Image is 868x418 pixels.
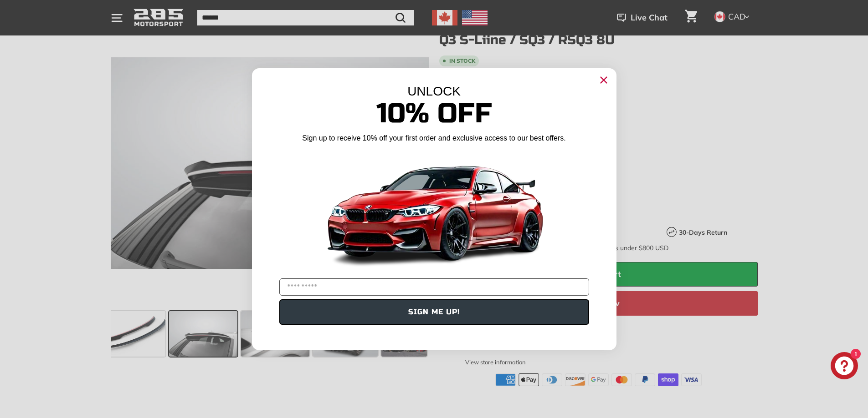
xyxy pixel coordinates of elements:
[407,84,461,98] span: UNLOCK
[376,97,492,130] span: 10% Off
[279,278,589,296] input: YOUR EMAIL
[596,73,611,87] button: Close dialog
[320,147,548,275] img: Banner showing BMW 4 Series Body kit
[279,299,589,325] button: SIGN ME UP!
[302,134,565,142] span: Sign up to receive 10% off your first order and exclusive access to our best offers.
[828,352,861,382] inbox-online-store-chat: Shopify online store chat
